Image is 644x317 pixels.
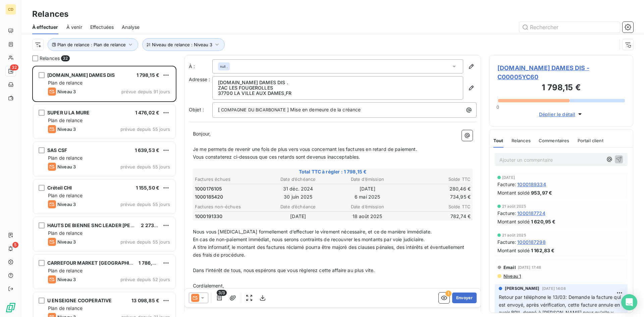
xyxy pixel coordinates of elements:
button: Déplier le détail [537,110,586,118]
span: Montant soldé [497,189,530,196]
span: Analyse [122,24,140,31]
td: 30 juin 2025 [264,193,333,201]
span: En cas de non-paiement immédiat, nous serons contraints de recouvrer les montants par voie judici... [193,236,425,242]
img: Logo LeanPay [5,302,16,313]
p: ZAC LES FOUGEROLLES [218,85,458,91]
h3: 1 798,15 € [497,82,625,95]
span: Email [503,265,516,270]
button: Envoyer [452,293,477,303]
th: Date d’émission [333,176,402,183]
span: Niveau 3 [57,89,76,94]
span: Niveau 3 [57,239,76,245]
span: [DATE] 17:48 [518,265,541,269]
span: SUPER U LA MURE [47,110,90,115]
span: Adresse : [189,76,210,82]
span: Montant soldé [497,218,530,225]
span: Objet : [189,107,204,112]
span: [ [218,107,220,112]
span: Bonjour, [193,131,211,137]
span: 1 155,50 € [136,185,160,191]
span: Niveau 3 [57,277,76,282]
input: Rechercher [519,22,620,33]
span: 1000176105 [195,186,222,192]
th: Solde TTC [402,176,471,183]
span: 1 620,95 € [531,218,556,225]
span: Créteil CHI [47,185,72,191]
span: Niveau de relance : Niveau 3 [152,42,212,47]
span: Plan de relance [48,193,83,198]
span: 0 [496,104,499,110]
span: Montant soldé [497,247,530,254]
span: Déplier le détail [539,111,576,118]
span: Commentaires [539,138,570,143]
span: null . [220,64,228,69]
span: Niveau 3 [57,202,76,207]
span: prévue depuis 55 jours [120,202,170,207]
span: ] Mise en demeure de la créance [287,107,361,112]
span: 1 476,02 € [135,110,160,115]
span: 1000185420 [195,194,223,200]
span: 21 août 2025 [502,233,526,237]
span: Nous vous [MEDICAL_DATA] formellement d’effectuer le virement nécessaire, et ce de manière immédi... [193,229,432,234]
span: Niveau 3 [57,126,76,132]
span: Vous constaterez ci-dessous que ces retards sont devenus inacceptables. [193,154,360,160]
th: Date d’échéance [264,203,333,210]
span: Niveau 1 [503,273,521,279]
td: 6 mai 2025 [333,193,402,201]
span: Je me permets de revenir une fois de plus vers vous concernant les factures en retard de paiement. [193,146,417,152]
button: Niveau de relance : Niveau 3 [142,38,225,51]
span: 3/3 [217,290,227,296]
div: CD [5,4,16,15]
span: 32 [10,64,18,70]
span: prévue depuis 55 jours [120,164,170,169]
td: 782,74 € [402,213,471,220]
span: HAUTS DE BIENNE SNC LEADER [PERSON_NAME] [47,222,163,228]
span: COMPAGNIE DU BICARBONATE [220,106,287,114]
span: Tout [493,138,503,143]
th: Solde TTC [402,203,471,210]
span: Effectuées [90,24,114,31]
span: prévue depuis 55 jours [120,126,170,132]
td: 734,95 € [402,193,471,201]
span: 32 [61,55,69,61]
span: Portail client [578,138,603,143]
span: 1 162,83 € [531,247,555,254]
span: À effectuer [32,24,58,31]
span: Plan de relance : Plan de relance [57,42,126,47]
span: 953,97 € [531,189,552,196]
th: Factures non-échues [195,203,263,210]
th: Factures échues [195,176,263,183]
span: [DATE] [502,175,515,179]
button: Plan de relance : Plan de relance [48,38,138,51]
span: 2 273,41 € [141,222,165,228]
span: SAS CSF [47,147,67,153]
span: prévue depuis 52 jours [120,277,170,282]
span: Dans l’intérêt de tous, nous espérons que vous règlerez cette affaire au plus vite. [193,267,375,273]
span: prévue depuis 55 jours [120,239,170,245]
span: Facture : [497,239,516,246]
td: [DATE] [333,185,402,193]
span: 1000187724 [517,210,545,217]
p: 37700 LA VILLE AUX DAMES , FR [218,91,458,96]
th: Date d’échéance [264,176,333,183]
span: [PERSON_NAME] [505,285,539,292]
td: 280,46 € [402,185,471,193]
td: 1000191330 [195,213,263,220]
span: Facture : [497,181,516,188]
span: Total TTC à régler : 1 798,15 € [194,168,472,175]
span: À venir [66,24,82,31]
span: CARREFOUR MARKET [GEOGRAPHIC_DATA] [47,260,149,266]
span: Relances [40,55,60,62]
span: Plan de relance [48,80,83,86]
span: U ENSEIGNE COOPERATIVE [47,298,112,303]
span: [DOMAIN_NAME] DAMES DIS [47,72,115,78]
label: À : [189,63,212,70]
td: [DATE] [264,213,333,220]
span: 13 098,85 € [131,298,159,303]
span: [DATE] 14:08 [542,286,566,290]
span: [DOMAIN_NAME] DAMES DIS - C00005YC60 [497,63,625,82]
span: Niveau 3 [57,164,76,169]
div: Open Intercom Messenger [621,294,637,310]
span: A titre informatif, le montant des factures réclamé pourra être majoré des clauses pénales, des i... [193,244,466,258]
span: 1 639,53 € [135,147,160,153]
